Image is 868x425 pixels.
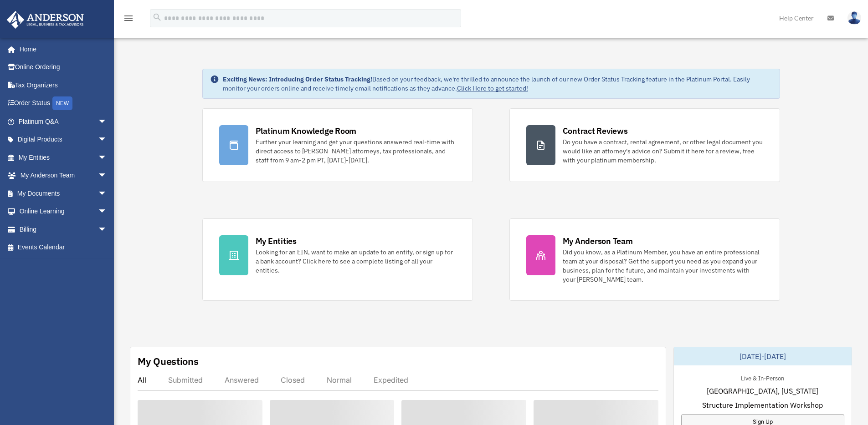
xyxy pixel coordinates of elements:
[225,375,259,385] div: Answered
[6,40,116,58] a: Home
[168,375,203,385] div: Submitted
[707,385,818,396] span: [GEOGRAPHIC_DATA], [US_STATE]
[98,202,116,221] span: arrow_drop_down
[123,13,134,24] i: menu
[6,94,121,113] a: Order StatusNEW
[152,12,162,22] i: search
[98,112,116,131] span: arrow_drop_down
[202,108,473,182] a: Platinum Knowledge Room Further your learning and get your questions answered real-time with dire...
[327,375,352,385] div: Normal
[138,375,146,385] div: All
[509,218,780,301] a: My Anderson Team Did you know, as a Platinum Member, you have an entire professional team at your...
[98,131,116,149] span: arrow_drop_down
[52,96,72,110] div: NEW
[6,220,121,238] a: Billingarrow_drop_down
[847,11,861,25] img: User Pic
[256,248,456,275] div: Looking for an EIN, want to make an update to an entity, or sign up for a bank account? Click her...
[4,11,87,29] img: Anderson Advisors Platinum Portal
[256,137,456,165] div: Further your learning and get your questions answered real-time with direct access to [PERSON_NAM...
[223,75,372,83] strong: Exciting News: Introducing Order Status Tracking!
[563,235,633,247] div: My Anderson Team
[6,131,121,149] a: Digital Productsarrow_drop_down
[6,184,121,202] a: My Documentsarrow_drop_down
[223,75,772,93] div: Based on your feedback, we're thrilled to announce the launch of our new Order Status Tracking fe...
[734,373,791,382] div: Live & In-Person
[256,125,357,137] div: Platinum Knowledge Room
[6,148,121,167] a: My Entitiesarrow_drop_down
[374,375,408,385] div: Expedited
[123,16,134,24] a: menu
[6,58,121,76] a: Online Ordering
[6,76,121,94] a: Tax Organizers
[256,235,297,247] div: My Entities
[6,238,121,257] a: Events Calendar
[674,347,852,365] div: [DATE]-[DATE]
[457,84,528,92] a: Click Here to get started!
[98,184,116,203] span: arrow_drop_down
[509,108,780,182] a: Contract Reviews Do you have a contract, rental agreement, or other legal document you would like...
[98,220,116,239] span: arrow_drop_down
[281,375,305,385] div: Closed
[202,218,473,301] a: My Entities Looking for an EIN, want to make an update to an entity, or sign up for a bank accoun...
[6,202,121,221] a: Online Learningarrow_drop_down
[702,400,823,410] span: Structure Implementation Workshop
[98,148,116,167] span: arrow_drop_down
[98,167,116,185] span: arrow_drop_down
[6,167,121,185] a: My Anderson Teamarrow_drop_down
[138,354,199,368] div: My Questions
[563,248,763,284] div: Did you know, as a Platinum Member, you have an entire professional team at your disposal? Get th...
[6,112,121,131] a: Platinum Q&Aarrow_drop_down
[563,137,763,165] div: Do you have a contract, rental agreement, or other legal document you would like an attorney's ad...
[563,125,628,137] div: Contract Reviews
